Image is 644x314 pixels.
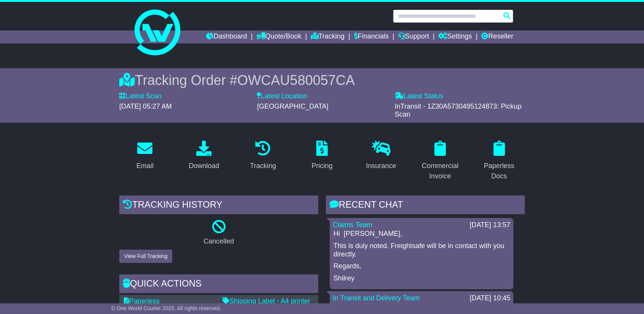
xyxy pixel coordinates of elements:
[366,161,396,171] div: Insurance
[206,30,247,43] a: Dashboard
[184,138,224,174] a: Download
[111,305,221,311] span: © One World Courier 2025. All rights reserved.
[419,161,461,181] div: Commercial Invoice
[398,30,429,43] a: Support
[306,138,337,174] a: Pricing
[333,242,509,258] p: This is duly noted. Freightsafe will be in contact with you directly.
[119,72,525,88] div: Tracking Order #
[245,138,281,174] a: Tracking
[473,138,525,184] a: Paperless Docs
[250,161,276,171] div: Tracking
[119,103,172,110] span: [DATE] 05:27 AM
[333,294,420,302] a: In Transit and Delivery Team
[119,195,318,216] div: Tracking history
[119,274,318,295] div: Quick Actions
[469,221,510,229] div: [DATE] 13:57
[333,274,509,283] p: Shilrey
[333,230,509,238] p: Hi [PERSON_NAME],
[333,221,372,229] a: Claims Team
[124,297,160,305] a: Paperless
[326,195,525,216] div: RECENT CHAT
[481,30,513,43] a: Reseller
[361,138,401,174] a: Insurance
[438,30,472,43] a: Settings
[119,92,162,101] label: Latest Scan
[395,92,444,101] label: Latest Status
[414,138,466,184] a: Commercial Invoice
[311,161,332,171] div: Pricing
[119,237,318,246] p: Cancelled
[333,262,509,271] p: Regards,
[131,138,159,174] a: Email
[478,161,520,181] div: Paperless Docs
[119,250,172,263] button: View Full Tracking
[257,103,328,110] span: [GEOGRAPHIC_DATA]
[256,30,301,43] a: Quote/Book
[469,294,510,303] div: [DATE] 10:45
[223,297,310,305] a: Shipping Label - A4 printer
[136,161,154,171] div: Email
[257,92,307,101] label: Latest Location
[189,161,219,171] div: Download
[395,103,522,119] span: InTransit - 1Z30A5730495124873: Pickup Scan
[311,30,344,43] a: Tracking
[237,72,355,88] span: OWCAU580057CA
[354,30,389,43] a: Financials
